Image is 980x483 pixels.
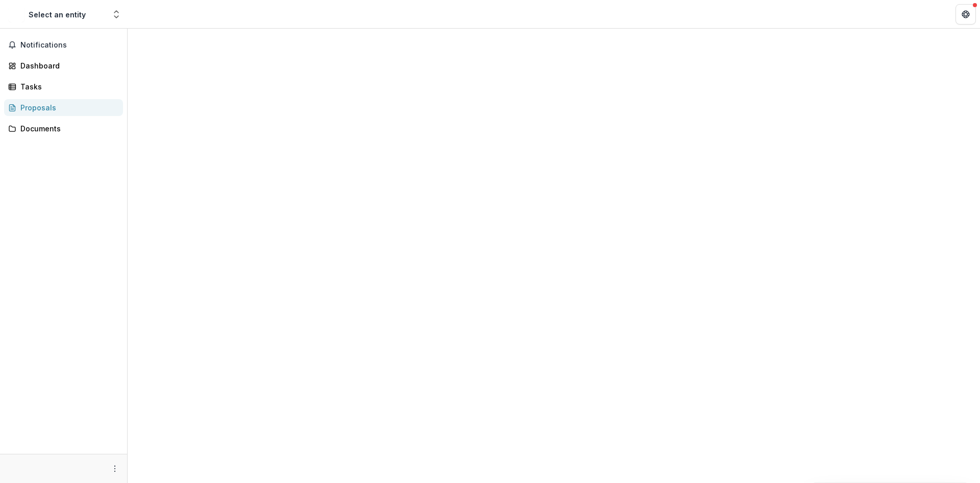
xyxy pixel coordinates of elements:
[4,37,123,53] button: Notifications
[20,41,119,50] span: Notifications
[109,4,124,25] button: Open entity switcher
[20,123,115,134] div: Documents
[4,57,123,74] a: Dashboard
[955,4,976,25] button: Get Help
[20,60,115,71] div: Dashboard
[20,102,115,113] div: Proposals
[4,120,123,137] a: Documents
[109,463,121,475] button: More
[29,9,86,20] div: Select an entity
[4,99,123,116] a: Proposals
[4,78,123,95] a: Tasks
[20,81,115,92] div: Tasks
